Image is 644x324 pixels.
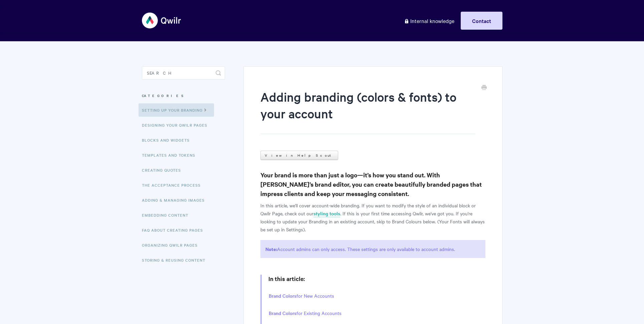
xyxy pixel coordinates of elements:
p: In this article, we'll cover account-wide branding. If you want to modify the style of an individ... [260,201,485,233]
a: Templates and Tokens [142,148,200,162]
p: Account admins can only access. These settings are only available to account admins. [260,240,485,258]
a: FAQ About Creating Pages [142,223,208,237]
a: View in Help Scout [260,151,338,160]
a: Brand Colors [269,292,296,300]
h1: Adding branding (colors & fonts) to your account [260,88,475,134]
h3: Your brand is more than just a logo—it’s how you stand out. With [PERSON_NAME]’s brand editor, yo... [260,170,485,198]
a: Adding & Managing Images [142,193,210,207]
li: for New Accounts [268,291,485,301]
a: Brand Colors [269,310,296,317]
a: Internal knowledge [399,12,459,30]
a: styling tools [313,210,340,217]
a: Blocks and Widgets [142,133,195,147]
a: Creating Quotes [142,163,186,177]
a: Print this Article [481,84,487,92]
input: Search [142,66,225,80]
img: Qwilr Help Center [142,8,182,33]
strong: Note: [265,245,277,252]
a: Organizing Qwilr Pages [142,238,203,252]
h3: Categories [142,90,225,102]
li: for Existing Accounts [268,308,485,318]
a: Contact [461,12,502,30]
a: Storing & Reusing Content [142,253,210,267]
a: Designing Your Qwilr Pages [142,118,212,132]
a: The Acceptance Process [142,178,206,192]
a: Embedding Content [142,208,193,222]
a: Setting up your Branding [139,103,214,117]
strong: In this article: [268,275,305,283]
